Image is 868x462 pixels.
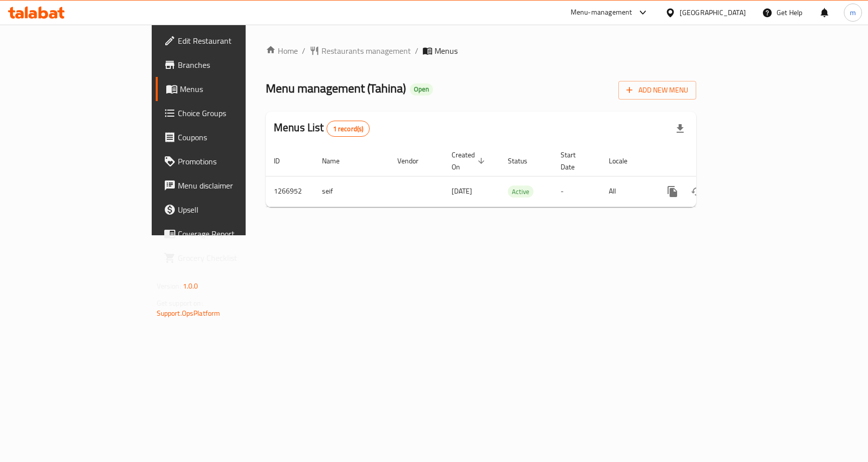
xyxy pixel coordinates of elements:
span: Upsell [178,204,289,216]
div: [GEOGRAPHIC_DATA] [680,7,746,18]
nav: breadcrumb [266,45,696,57]
table: enhanced table [266,146,765,207]
li: / [302,45,305,57]
a: Menu disclaimer [156,173,297,198]
td: - [553,176,601,207]
a: Grocery Checklist [156,246,297,270]
span: Get support on: [157,297,203,310]
span: Version: [157,280,181,293]
span: Menu management ( Tahina ) [266,77,406,100]
span: Created On [452,149,488,173]
div: Open [410,83,433,96]
span: Locale [609,155,640,167]
a: Support.OpsPlatform [157,307,221,320]
div: Menu-management [571,7,632,19]
span: Menu disclaimer [178,179,289,192]
h2: Menus List [274,120,370,137]
span: Start Date [561,149,589,173]
td: All [601,176,653,207]
span: Open [410,85,433,94]
span: Vendor [397,155,431,167]
span: [DATE] [452,184,472,198]
a: Menus [156,77,297,101]
span: Add New Menu [626,84,688,97]
span: Edit Restaurant [178,35,289,47]
span: ID [274,155,293,167]
a: Restaurants management [309,45,411,57]
a: Choice Groups [156,101,297,125]
span: Promotions [178,155,289,167]
button: Change Status [685,179,709,204]
span: Active [508,186,533,198]
span: Restaurants management [321,45,411,57]
a: Upsell [156,198,297,222]
span: Grocery Checklist [178,252,289,264]
th: Actions [653,146,765,176]
span: Coverage Report [178,228,289,240]
span: Choice Groups [178,107,289,119]
a: Coverage Report [156,222,297,246]
span: Branches [178,59,289,71]
a: Edit Restaurant [156,29,297,53]
span: 1 record(s) [327,124,370,134]
span: 1.0.0 [183,280,198,293]
a: Coupons [156,125,297,149]
span: Coupons [178,131,289,143]
span: Status [508,155,540,167]
li: / [415,45,418,57]
a: Promotions [156,149,297,173]
div: Total records count [327,121,370,137]
div: Export file [668,117,692,141]
button: Add New Menu [618,81,696,100]
td: seif [314,176,389,207]
span: Menus [435,45,458,57]
span: Menus [180,83,289,95]
span: Name [322,155,353,167]
span: m [850,7,856,18]
div: Active [508,186,533,198]
button: more [661,179,685,204]
a: Branches [156,53,297,77]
